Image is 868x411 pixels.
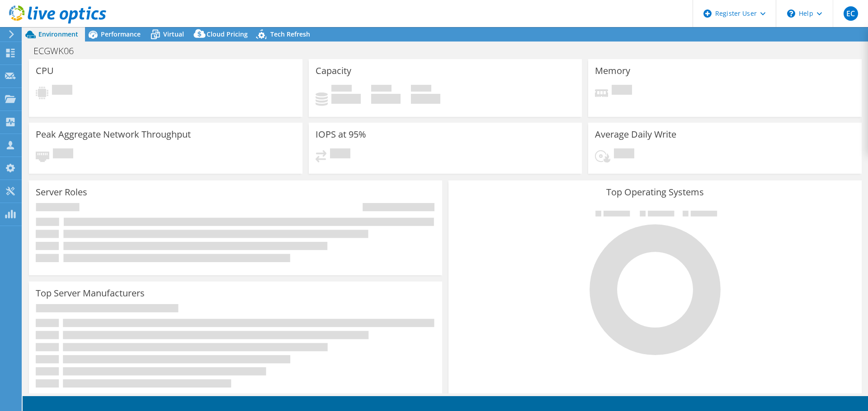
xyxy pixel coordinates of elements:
h4: 0 GiB [371,94,401,104]
h3: Peak Aggregate Network Throughput [36,129,191,139]
h3: Top Operating Systems [455,187,855,197]
span: Used [331,85,352,94]
h1: ECGWK06 [29,46,88,56]
span: Tech Refresh [270,30,310,38]
span: Virtual [163,30,184,38]
span: Performance [101,30,141,38]
span: Pending [52,85,72,97]
svg: \n [787,9,795,18]
span: EC [844,6,858,21]
h3: Top Server Manufacturers [36,288,145,298]
span: Pending [612,85,632,97]
span: Environment [38,30,78,38]
h4: 0 GiB [411,94,440,104]
h3: Server Roles [36,187,87,197]
span: Pending [330,148,350,161]
h3: Memory [595,66,630,76]
h3: IOPS at 95% [316,129,366,139]
span: Cloud Pricing [207,30,248,38]
h3: CPU [36,66,54,76]
span: Free [371,85,392,94]
h3: Capacity [316,66,351,76]
h3: Average Daily Write [595,129,676,139]
span: Total [411,85,431,94]
span: Pending [53,148,73,161]
h4: 0 GiB [331,94,361,104]
span: Pending [614,148,634,161]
